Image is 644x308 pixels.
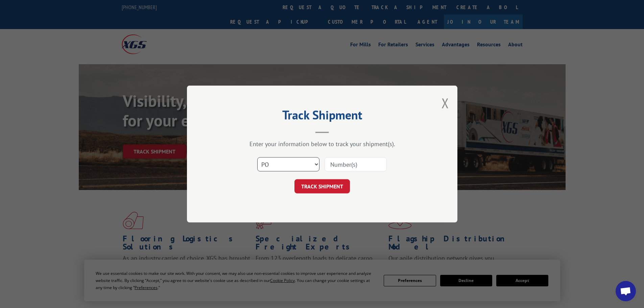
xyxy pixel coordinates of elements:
button: Close modal [442,94,449,112]
button: TRACK SHIPMENT [294,179,350,193]
h2: Track Shipment [221,110,424,123]
div: Enter your information below to track your shipment(s). [221,140,424,148]
div: Open chat [616,281,636,301]
input: Number(s) [325,157,387,171]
